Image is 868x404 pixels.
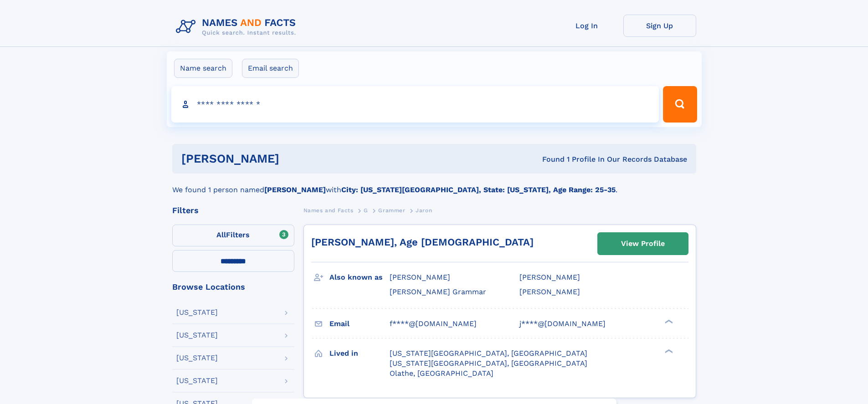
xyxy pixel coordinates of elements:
span: All [216,230,226,239]
a: Log In [550,15,623,37]
b: City: [US_STATE][GEOGRAPHIC_DATA], State: [US_STATE], Age Range: 25-35 [341,185,616,194]
span: Olathe, [GEOGRAPHIC_DATA] [390,369,493,378]
b: [PERSON_NAME] [264,185,326,194]
span: [PERSON_NAME] [519,273,580,281]
span: Jaron [416,207,432,214]
div: We found 1 person named with . [172,174,696,195]
input: search input [171,86,659,123]
a: Grammer [378,205,405,216]
div: Filters [172,206,294,215]
a: View Profile [598,233,688,255]
span: [US_STATE][GEOGRAPHIC_DATA], [GEOGRAPHIC_DATA] [390,359,587,368]
div: ❯ [663,318,673,324]
h1: [PERSON_NAME] [181,153,411,164]
a: G [364,205,368,216]
img: Logo Names and Facts [172,15,303,39]
h3: Email [329,316,390,332]
span: [PERSON_NAME] [390,273,450,281]
div: [US_STATE] [176,332,218,339]
div: ❯ [663,348,673,354]
a: [PERSON_NAME], Age [DEMOGRAPHIC_DATA] [311,236,534,248]
div: Browse Locations [172,283,294,291]
span: [PERSON_NAME] Grammar [390,287,486,296]
h3: Lived in [329,346,390,361]
div: [US_STATE] [176,309,218,316]
label: Email search [242,59,299,78]
a: Sign Up [623,15,696,37]
label: Name search [174,59,232,78]
span: G [364,207,368,214]
div: View Profile [621,233,665,254]
span: [US_STATE][GEOGRAPHIC_DATA], [GEOGRAPHIC_DATA] [390,349,587,358]
span: Grammer [378,207,405,214]
div: [US_STATE] [176,354,218,362]
span: [PERSON_NAME] [519,287,580,296]
button: Search Button [663,86,697,123]
label: Filters [172,225,294,246]
h3: Also known as [329,270,390,285]
div: [US_STATE] [176,377,218,384]
a: Names and Facts [303,205,354,216]
div: Found 1 Profile In Our Records Database [411,154,687,164]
